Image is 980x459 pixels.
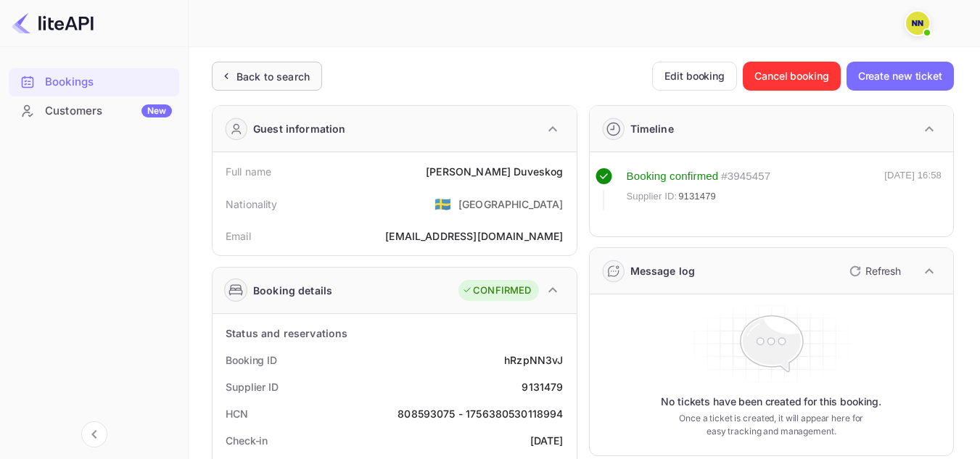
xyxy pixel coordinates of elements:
p: Once a ticket is created, it will appear here for easy tracking and management. [675,412,868,438]
div: Booking details [253,283,332,298]
div: CustomersNew [9,97,179,125]
div: HCN [226,406,248,421]
div: 9131479 [522,379,563,394]
div: Status and reservations [226,326,347,341]
div: # 3945457 [721,168,770,185]
div: Message log [630,263,696,278]
span: 9131479 [678,189,716,204]
button: Refresh [841,260,907,283]
div: [GEOGRAPHIC_DATA] [458,197,564,212]
div: Guest information [253,121,346,136]
div: 808593075 - 1756380530118994 [398,406,563,421]
button: Create new ticket [847,62,954,91]
img: N/A N/A [906,12,929,35]
div: Full name [226,164,271,179]
div: hRzpNN3vJ [504,352,563,368]
a: CustomersNew [9,97,179,124]
div: Nationality [226,197,278,212]
div: Bookings [9,68,179,96]
button: Edit booking [652,62,737,91]
div: CONFIRMED [462,284,531,298]
div: Timeline [630,121,674,136]
div: Check-in [226,433,268,448]
p: Refresh [865,263,901,278]
p: No tickets have been created for this booking. [661,394,881,409]
div: Booking ID [226,352,277,368]
a: Bookings [9,68,179,95]
div: [EMAIL_ADDRESS][DOMAIN_NAME] [385,228,563,244]
button: Cancel booking [743,62,841,91]
div: [DATE] 16:58 [884,168,942,210]
div: Bookings [45,74,172,91]
div: Customers [45,103,172,120]
div: Email [226,228,251,244]
div: New [141,104,172,117]
span: United States [435,191,451,217]
div: [PERSON_NAME] Duveskog [426,164,563,179]
div: Booking confirmed [627,168,719,185]
button: Collapse navigation [81,421,107,447]
div: [DATE] [530,433,564,448]
div: Supplier ID [226,379,279,394]
img: LiteAPI logo [12,12,94,35]
span: Supplier ID: [627,189,678,204]
div: Back to search [236,69,310,84]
